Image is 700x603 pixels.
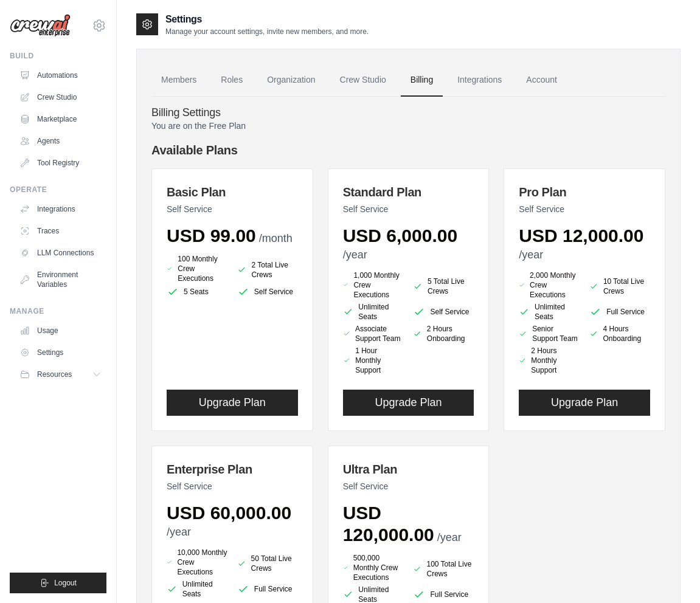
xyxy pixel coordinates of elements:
li: 2 Hours Onboarding [413,324,474,343]
p: Self Service [167,480,298,492]
button: Logout [10,573,106,593]
a: Tool Registry [15,153,106,173]
a: LLM Connections [15,243,106,263]
p: Self Service [343,480,474,492]
a: Organization [257,64,325,97]
li: Unlimited Seats [343,302,404,322]
span: USD 120,000.00 [343,503,434,545]
span: Logout [54,578,77,588]
li: Senior Support Team [519,324,580,343]
li: 100 Total Live Crews [413,556,474,582]
span: USD 6,000.00 [343,226,457,246]
li: 50 Total Live Crews [237,550,298,577]
span: /year [343,249,367,261]
a: Usage [15,321,106,340]
span: /month [259,232,293,244]
span: /year [437,531,462,543]
li: Associate Support Team [343,324,404,343]
h3: Enterprise Plan [167,461,298,478]
li: 1 Hour Monthly Support [343,346,404,375]
a: Crew Studio [330,64,396,97]
li: 2 Hours Monthly Support [519,346,580,375]
p: Self Service [519,203,650,215]
span: Resources [37,370,72,379]
button: Upgrade Plan [519,390,650,416]
h3: Ultra Plan [343,461,474,478]
h3: Pro Plan [519,184,650,201]
li: Self Service [413,302,474,322]
a: Integrations [15,199,106,219]
button: Resources [15,365,106,384]
a: Billing [401,64,443,97]
a: Integrations [448,64,511,97]
h3: Standard Plan [343,184,474,201]
li: Unlimited Seats [167,579,227,599]
a: Crew Studio [15,88,106,107]
li: 5 Total Live Crews [413,273,474,300]
span: USD 60,000.00 [167,503,291,523]
li: 4 Hours Onboarding [589,324,650,343]
h4: Available Plans [151,142,665,159]
a: Members [151,64,206,97]
button: Upgrade Plan [167,390,298,416]
span: USD 99.00 [167,226,256,246]
a: Automations [15,66,106,85]
p: Self Service [167,203,298,215]
li: 1,000 Monthly Crew Executions [343,270,404,300]
p: Manage your account settings, invite new members, and more. [165,27,369,36]
p: You are on the Free Plan [151,120,665,132]
a: Agents [15,131,106,151]
div: Operate [10,185,106,195]
li: Unlimited Seats [519,302,580,322]
img: Logo [10,14,71,37]
li: 500,000 Monthly Crew Executions [343,553,404,582]
a: Roles [211,64,252,97]
a: Environment Variables [15,265,106,294]
h3: Basic Plan [167,184,298,201]
li: Full Service [589,302,650,322]
span: /year [167,526,191,538]
li: Self Service [237,286,298,298]
li: Full Service [237,579,298,599]
p: Self Service [343,203,474,215]
li: 100 Monthly Crew Executions [167,254,227,283]
h2: Settings [165,12,369,27]
span: USD 12,000.00 [519,226,643,246]
li: 2,000 Monthly Crew Executions [519,270,580,300]
a: Traces [15,221,106,241]
div: Build [10,51,106,61]
span: /year [519,249,543,261]
li: 10 Total Live Crews [589,273,650,300]
li: 5 Seats [167,286,227,298]
h4: Billing Settings [151,106,665,120]
li: 10,000 Monthly Crew Executions [167,548,227,577]
a: Marketplace [15,109,106,129]
div: Manage [10,306,106,316]
li: 2 Total Live Crews [237,257,298,283]
a: Account [516,64,567,97]
button: Upgrade Plan [343,390,474,416]
a: Settings [15,343,106,362]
